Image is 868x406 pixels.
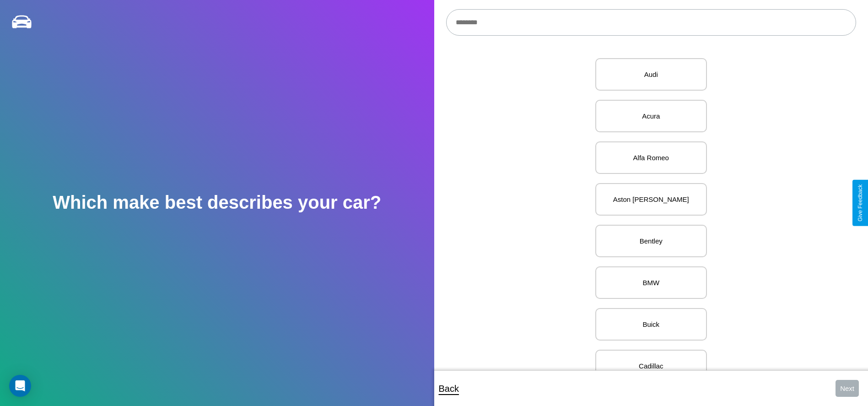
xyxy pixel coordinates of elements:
[605,235,697,247] p: Bentley
[9,375,31,397] div: Open Intercom Messenger
[605,193,697,206] p: Aston [PERSON_NAME]
[605,152,697,164] p: Alfa Romeo
[857,184,863,222] div: Give Feedback
[605,276,697,289] p: BMW
[605,110,697,122] p: Acura
[836,380,859,397] button: Next
[605,360,697,372] p: Cadillac
[53,192,381,213] h2: Which make best describes your car?
[439,380,459,397] p: Back
[605,68,697,81] p: Audi
[605,318,697,330] p: Buick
